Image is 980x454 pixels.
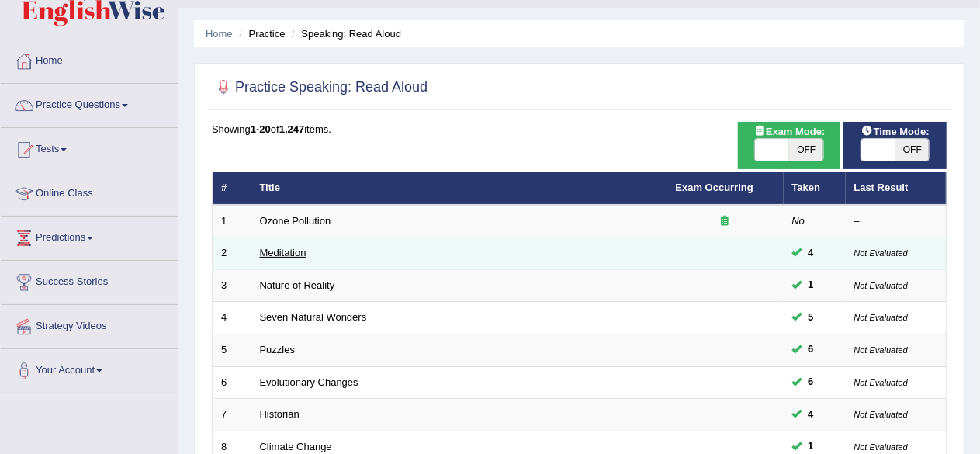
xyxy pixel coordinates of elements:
a: Meditation [260,247,306,258]
td: 3 [213,269,251,302]
li: Speaking: Read Aloud [288,26,401,41]
span: OFF [895,139,930,161]
a: Nature of Reality [260,279,335,291]
th: Title [251,172,667,205]
td: 7 [213,399,251,431]
li: Practice [235,26,285,41]
b: 1,247 [279,123,305,135]
td: 1 [213,205,251,237]
a: Predictions [1,217,178,255]
th: # [213,172,251,205]
small: Not Evaluated [854,281,908,290]
small: Not Evaluated [854,313,908,322]
a: Strategy Videos [1,305,178,344]
span: OFF [789,139,823,161]
td: 2 [213,237,251,270]
small: Not Evaluated [854,378,908,387]
span: You can still take this question [802,374,820,390]
a: Practice Questions [1,84,178,123]
a: Historian [260,408,300,420]
span: You can still take this question [802,407,820,423]
div: Showing of items. [212,122,947,137]
span: You can still take this question [802,310,820,326]
small: Not Evaluated [854,345,908,355]
a: Seven Natural Wonders [260,311,367,323]
th: Taken [784,172,846,205]
a: Success Stories [1,261,178,300]
a: Ozone Pollution [260,215,331,227]
div: Show exams occurring in exams [738,122,841,169]
a: Online Class [1,172,178,211]
span: You can still take this question [802,341,820,358]
a: Home [1,40,178,78]
span: You can still take this question [802,245,820,262]
div: Exam occurring question [676,214,775,229]
span: Time Mode: [855,123,936,140]
a: Exam Occurring [676,182,753,193]
td: 6 [213,366,251,399]
span: You can still take this question [802,277,820,293]
div: – [854,214,938,229]
a: Home [206,28,233,40]
small: Not Evaluated [854,442,908,452]
a: Your Account [1,349,178,388]
small: Not Evaluated [854,410,908,419]
td: 4 [213,302,251,334]
a: Puzzles [260,344,296,355]
h2: Practice Speaking: Read Aloud [212,76,428,99]
small: Not Evaluated [854,248,908,258]
span: Exam Mode: [747,123,831,140]
em: No [792,215,805,227]
b: 1-20 [251,123,271,135]
a: Evolutionary Changes [260,376,358,388]
a: Climate Change [260,441,332,452]
th: Last Result [846,172,947,205]
td: 5 [213,334,251,367]
a: Tests [1,128,178,167]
